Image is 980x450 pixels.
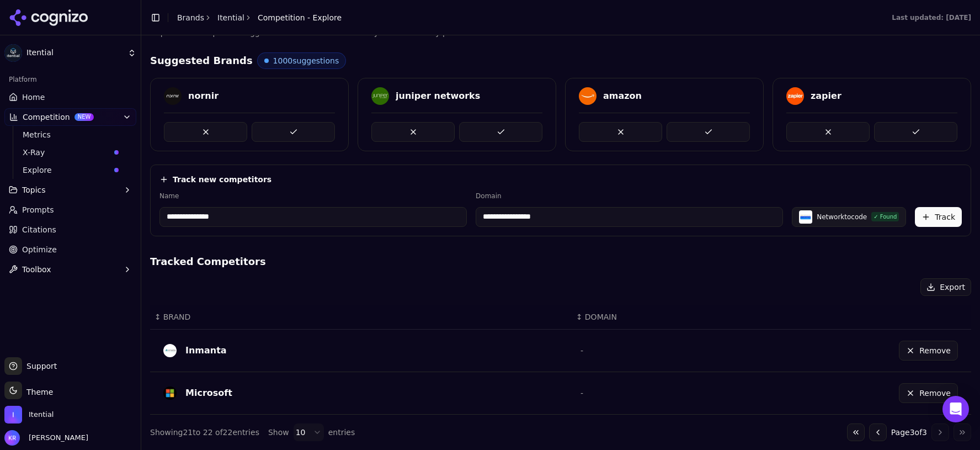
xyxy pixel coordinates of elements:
button: Remove [899,383,958,403]
img: nornir [164,87,182,105]
span: - [580,389,583,398]
img: Kristen Rachels [4,430,20,446]
div: Inmanta [185,344,227,357]
a: Brands [177,13,204,22]
img: Inmanta [163,344,177,357]
span: NEW [74,113,94,121]
button: Remove [899,341,958,361]
button: CompetitionNEW [4,108,136,126]
button: Export [920,278,971,296]
img: juniper networks [371,87,389,105]
button: Open user button [4,430,88,446]
span: DOMAIN [585,311,617,322]
div: Microsoft [185,387,232,400]
button: Topics [4,181,136,199]
span: Competition - Explore [258,12,342,23]
img: Networktocode logo [799,210,812,224]
th: DOMAIN [572,305,749,330]
span: Explore [23,165,110,176]
button: Open organization switcher [4,406,54,423]
img: Itential [4,44,22,62]
a: Optimize [4,241,136,258]
div: zapier [811,89,841,103]
span: 1000 suggestions [273,55,339,66]
h4: Tracked Competitors [150,254,971,269]
img: zapier [786,87,804,105]
div: Platform [4,71,136,88]
nav: breadcrumb [177,12,342,23]
div: Showing 21 to 22 of 22 entries [150,427,259,438]
label: Name [159,192,467,200]
div: Last updated: [DATE] [892,13,971,22]
div: ↕BRAND [155,311,567,322]
a: Citations [4,221,136,239]
div: ✓ Found [871,212,899,221]
div: amazon [603,89,642,103]
span: Itential [29,410,54,420]
a: Itential [217,12,244,23]
img: Itential [4,406,22,423]
label: Domain [476,192,783,200]
span: entries [328,427,355,438]
a: Home [4,88,136,106]
img: Microsoft [163,387,177,400]
img: amazon [579,87,596,105]
a: Prompts [4,201,136,219]
a: X-Ray [18,145,123,160]
span: Theme [22,388,53,396]
span: Itential [26,48,123,58]
span: Home [22,92,45,103]
span: Optimize [22,244,57,255]
span: Show [268,427,289,438]
th: BRAND [150,305,572,330]
span: Metrics [23,129,119,140]
span: Toolbox [22,264,51,275]
a: Metrics [18,127,123,142]
button: Toolbox [4,261,136,278]
span: BRAND [163,311,191,322]
span: Competition [23,112,70,123]
span: [PERSON_NAME] [24,433,88,443]
div: Networktocode [817,213,867,221]
div: ↕DOMAIN [576,311,745,322]
span: X-Ray [23,147,110,158]
button: Track [915,207,962,227]
span: Support [22,361,57,372]
h4: Track new competitors [173,174,271,185]
div: Data table [150,305,971,415]
div: Open Intercom Messenger [942,396,969,422]
div: juniper networks [396,89,480,103]
span: Topics [22,184,46,195]
a: Explore [18,162,123,178]
div: nornir [188,89,219,103]
span: Citations [22,224,56,235]
span: Prompts [22,204,54,215]
span: Page 3 of 3 [891,427,927,438]
h4: Suggested Brands [150,53,253,68]
span: - [580,346,583,355]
